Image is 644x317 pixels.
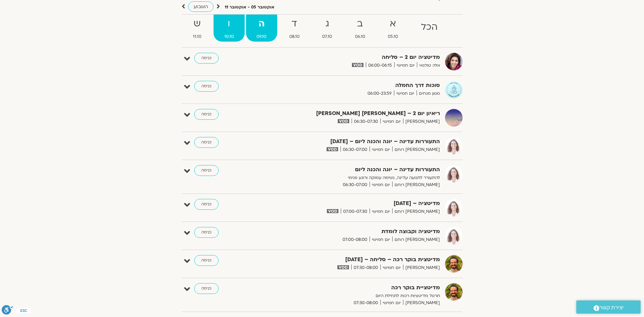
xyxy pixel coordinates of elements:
[194,165,219,176] a: כניסה
[417,62,440,69] span: אלה טולנאי
[370,236,392,243] span: יום חמישי
[344,16,376,31] strong: ב
[246,15,277,42] a: ה09.10
[194,109,219,120] a: כניסה
[246,16,277,31] strong: ה
[194,137,219,148] a: כניסה
[370,146,392,153] span: יום חמישי
[370,208,392,215] span: יום חמישי
[340,181,370,188] span: 06:30-07:00
[403,299,440,307] span: [PERSON_NAME]
[351,299,380,307] span: 07:30-08:00
[274,199,440,208] strong: מדיטציה – [DATE]
[394,90,417,97] span: יום חמישי
[274,137,440,146] strong: התעוררות עדינה – יוגה והכנה ליום – [DATE]
[392,146,440,153] span: [PERSON_NAME] רוחם
[344,33,376,40] span: 06.10
[274,165,440,174] strong: התעוררות עדינה – יוגה והכנה ליום
[312,16,343,31] strong: ג
[366,62,394,69] span: 06:00-06:15
[274,227,440,236] strong: מדיטציה וקבוצה לומדת
[392,208,440,215] span: [PERSON_NAME] רוחם
[352,118,380,125] span: 06:30-07:30
[377,33,409,40] span: 05.10
[417,90,440,97] span: מגוון מנחים
[182,16,213,31] strong: ש
[377,15,409,42] a: א05.10
[341,208,370,215] span: 07:00-07:30
[194,255,219,266] a: כניסה
[214,33,245,40] span: 10.10
[274,174,440,181] p: להתעורר לתנועה עדינה, נשימה עמוקה ורוגע פנימי
[274,81,440,90] strong: סוכות דרך החמלה
[327,209,338,213] img: vodicon
[351,264,380,271] span: 07:30-08:00
[225,4,274,11] p: אוקטובר 05 - אוקטובר 11
[194,3,208,10] span: השבוע
[380,299,403,307] span: יום חמישי
[182,33,213,40] span: 11.10
[340,236,370,243] span: 07:00-08:00
[274,53,440,62] strong: מדיטציה יום 2 – סליחה
[312,15,343,42] a: ג07.10
[394,62,417,69] span: יום חמישי
[214,16,245,31] strong: ו
[312,33,343,40] span: 07.10
[194,81,219,92] a: כניסה
[365,90,394,97] span: 06:00-23:59
[337,265,349,269] img: vodicon
[370,181,392,188] span: יום חמישי
[274,292,440,299] p: תרגול מדיטציות רכות לתחילת היום
[392,236,440,243] span: [PERSON_NAME] רוחם
[380,118,403,125] span: יום חמישי
[188,1,214,12] a: השבוע
[274,255,440,264] strong: מדיטצית בוקר רכה – סליחה – [DATE]
[344,15,376,42] a: ב06.10
[340,146,370,153] span: 06:30-07:00
[403,118,440,125] span: [PERSON_NAME]
[274,283,440,292] strong: מדיטציית בוקר רכה
[403,264,440,271] span: [PERSON_NAME]
[279,33,310,40] span: 08.10
[279,15,310,42] a: ד08.10
[194,227,219,238] a: כניסה
[377,16,409,31] strong: א
[410,20,448,35] strong: הכל
[338,119,349,123] img: vodicon
[214,15,245,42] a: ו10.10
[380,264,403,271] span: יום חמישי
[194,53,219,64] a: כניסה
[576,300,641,314] a: יצירת קשר
[274,109,440,118] strong: ריאיון יום 2 – [PERSON_NAME] [PERSON_NAME]
[410,15,448,42] a: הכל
[182,15,213,42] a: ש11.10
[352,63,363,67] img: vodicon
[246,33,277,40] span: 09.10
[194,283,219,294] a: כניסה
[392,181,440,188] span: [PERSON_NAME] רוחם
[194,199,219,210] a: כניסה
[599,303,624,312] span: יצירת קשר
[279,16,310,31] strong: ד
[327,147,338,151] img: vodicon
